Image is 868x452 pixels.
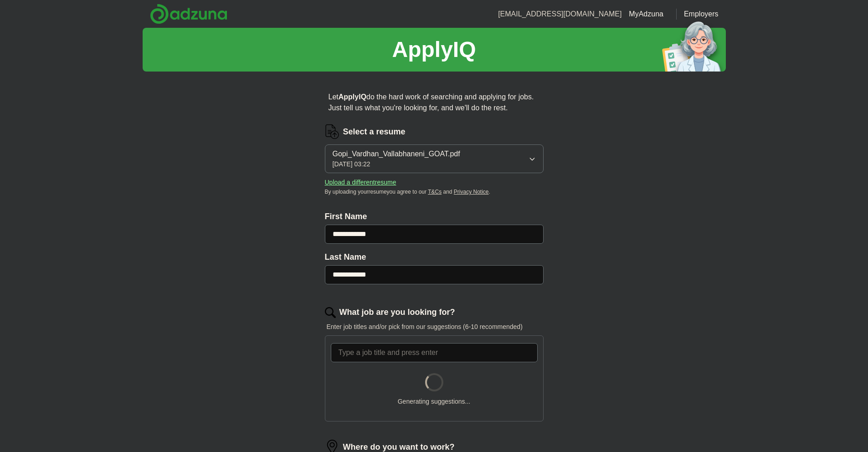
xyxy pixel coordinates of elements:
[325,88,544,117] p: Let do the hard work of searching and applying for jobs. Just tell us what you're looking for, an...
[325,188,544,196] div: By uploading your resume you agree to our and .
[684,9,719,20] a: Employers
[150,4,227,24] img: Adzuna logo
[333,149,460,159] span: Gopi_Vardhan_Vallabhaneni_GOAT.pdf
[325,178,396,187] button: Upload a differentresume
[325,322,544,332] p: Enter job titles and/or pick from our suggestions (6-10 recommended)
[398,397,471,406] div: Generating suggestions...
[428,189,442,195] a: T&Cs
[325,144,544,173] button: Gopi_Vardhan_Vallabhaneni_GOAT.pdf[DATE] 03:22
[325,251,544,263] label: Last Name
[331,343,538,362] input: Type a job title and press enter
[343,126,406,138] label: Select a resume
[454,189,489,195] a: Privacy Notice
[498,9,621,20] li: [EMAIL_ADDRESS][DOMAIN_NAME]
[333,159,370,169] span: [DATE] 03:22
[325,211,544,223] label: First Name
[339,93,366,101] strong: ApplyIQ
[392,33,476,66] h1: ApplyIQ
[325,124,339,139] img: CV Icon
[339,306,455,318] label: What job are you looking for?
[325,307,336,318] img: search.png
[629,9,671,20] a: MyAdzuna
